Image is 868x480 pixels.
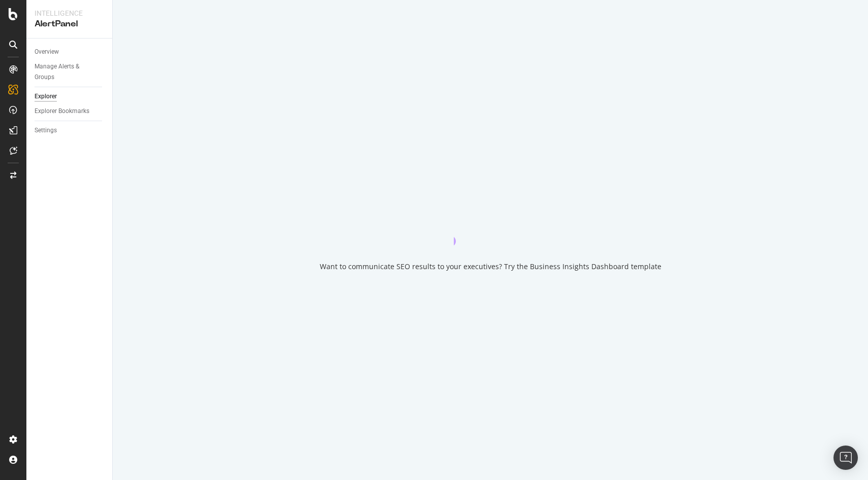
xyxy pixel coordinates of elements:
[454,209,527,245] div: animation
[35,47,105,57] a: Overview
[833,446,858,470] div: Open Intercom Messenger
[35,61,105,83] a: Manage Alerts & Groups
[35,91,105,102] a: Explorer
[35,125,57,136] div: Settings
[320,262,661,272] div: Want to communicate SEO results to your executives? Try the Business Insights Dashboard template
[35,106,105,117] a: Explorer Bookmarks
[35,8,104,18] div: Intelligence
[35,47,59,57] div: Overview
[35,91,57,102] div: Explorer
[35,106,89,117] div: Explorer Bookmarks
[35,18,104,30] div: AlertPanel
[35,61,95,83] div: Manage Alerts & Groups
[35,125,105,136] a: Settings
